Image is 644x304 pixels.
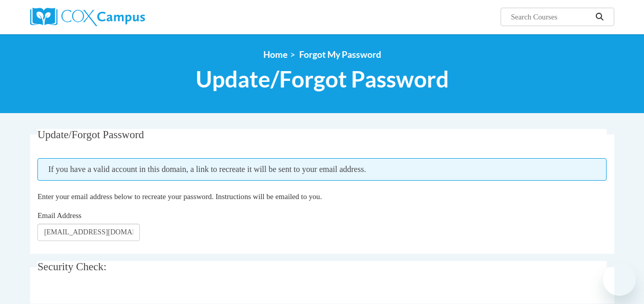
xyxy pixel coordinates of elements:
[592,11,607,23] button: Search
[263,49,287,60] a: Home
[299,49,381,60] span: Forgot My Password
[30,8,215,26] a: Cox Campus
[37,224,140,241] input: Email
[603,263,636,296] iframe: Button to launch messaging window
[37,192,322,201] span: Enter your email address below to recreate your password. Instructions will be emailed to you.
[30,8,145,26] img: Cox Campus
[196,66,449,93] span: Update/Forgot Password
[37,158,607,181] span: If you have a valid account in this domain, a link to recreate it will be sent to your email addr...
[37,211,81,220] span: Email Address
[37,260,107,273] span: Security Check:
[37,128,144,141] span: Update/Forgot Password
[510,11,592,23] input: Search Courses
